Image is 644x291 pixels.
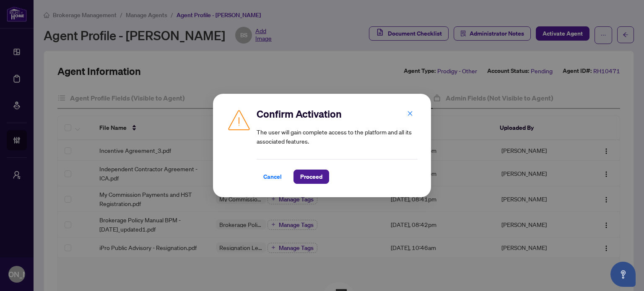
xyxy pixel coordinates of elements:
img: Caution Icon [226,107,252,132]
button: Open asap [610,262,636,287]
h2: Confirm Activation [257,107,418,121]
button: Proceed [293,170,329,184]
span: Cancel [263,170,282,183]
article: The user will gain complete access to the platform and all its associated features. [257,127,418,146]
button: Cancel [257,170,288,184]
span: Proceed [300,170,322,183]
span: close [407,111,413,116]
